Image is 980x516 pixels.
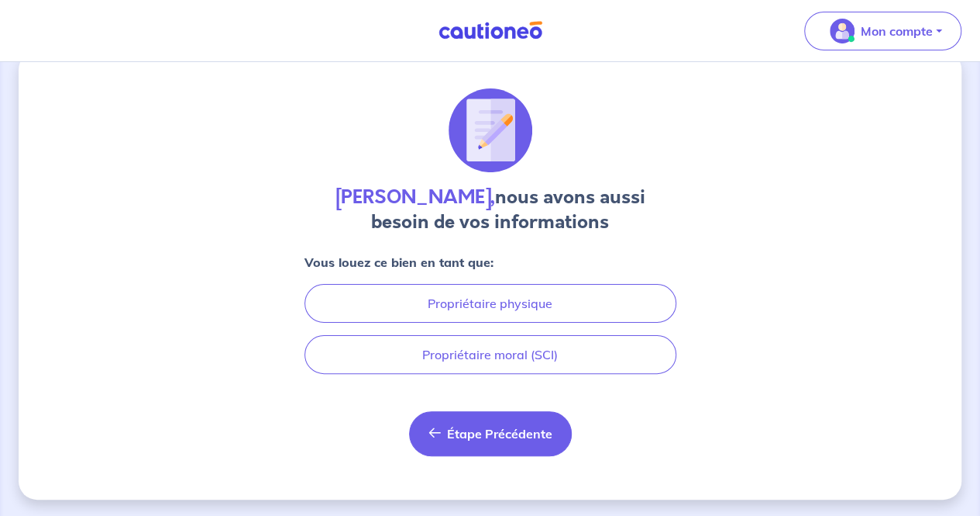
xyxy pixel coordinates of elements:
[304,185,676,234] h4: nous avons aussi besoin de vos informations
[830,19,854,43] img: illu_account_valid_menu.svg
[449,88,532,172] img: illu_document_signature.svg
[335,184,495,210] strong: [PERSON_NAME],
[304,335,676,374] button: Propriétaire moral (SCI)
[409,411,572,456] button: Étape Précédente
[304,255,493,270] strong: Vous louez ce bien en tant que:
[804,12,961,50] button: illu_account_valid_menu.svgMon compte
[447,426,552,442] span: Étape Précédente
[861,22,933,40] p: Mon compte
[304,284,676,323] button: Propriétaire physique
[432,21,548,40] img: Cautioneo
